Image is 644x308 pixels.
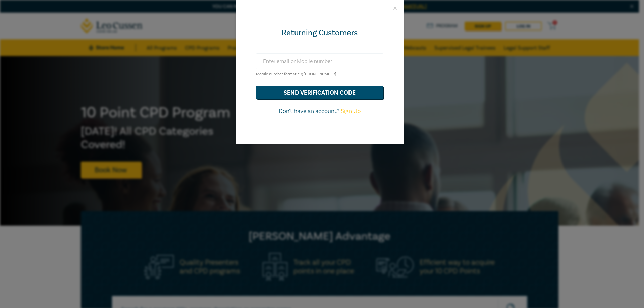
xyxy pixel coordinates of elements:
[256,72,336,77] small: Mobile number format e.g [PHONE_NUMBER]
[256,53,383,69] input: Enter email or Mobile number
[256,27,383,38] div: Returning Customers
[256,86,383,99] button: send verification code
[256,107,383,116] p: Don't have an account?
[392,5,398,11] button: Close
[341,107,361,115] a: Sign Up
